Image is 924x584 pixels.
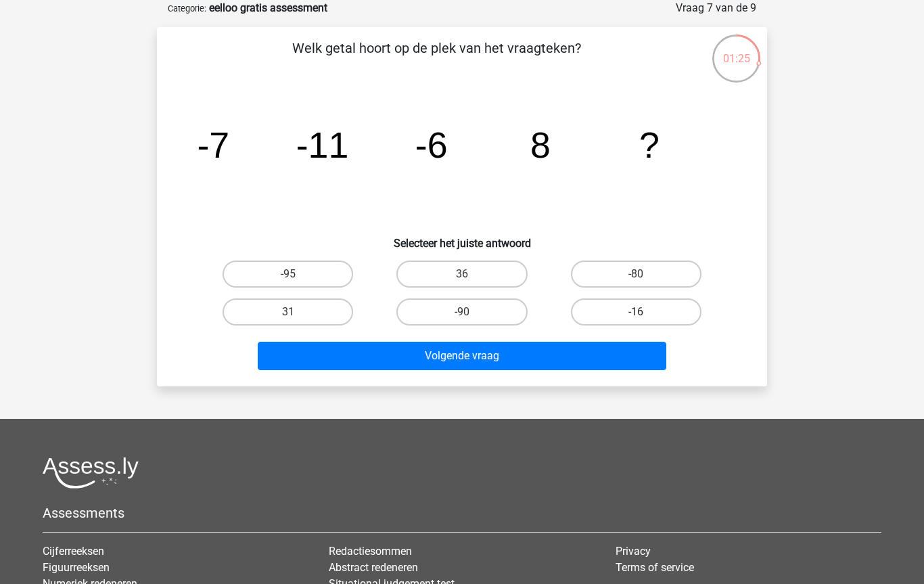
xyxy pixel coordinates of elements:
[209,1,327,14] strong: eelloo gratis assessment
[639,125,660,165] tspan: ?
[616,561,694,574] a: Terms of service
[415,125,448,165] tspan: -6
[616,545,651,558] a: Privacy
[258,342,667,370] button: Volgende vraag
[329,561,418,574] a: Abstract redeneren
[43,561,110,574] a: Figuurreeksen
[43,545,104,558] a: Cijferreeksen
[223,261,353,288] label: -95
[530,125,551,165] tspan: 8
[571,261,701,288] label: -80
[179,226,745,250] h6: Selecteer het juiste antwoord
[43,505,881,521] h5: Assessments
[179,38,695,78] p: Welk getal hoort op de plek van het vraagteken?
[296,125,349,165] tspan: -11
[223,298,353,325] label: 31
[396,261,527,288] label: 36
[197,125,229,165] tspan: -7
[711,33,762,67] div: 01:25
[43,457,139,489] img: Assessly logo
[396,298,527,325] label: -90
[571,298,701,325] label: -16
[329,545,412,558] a: Redactiesommen
[168,3,206,14] small: Categorie:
